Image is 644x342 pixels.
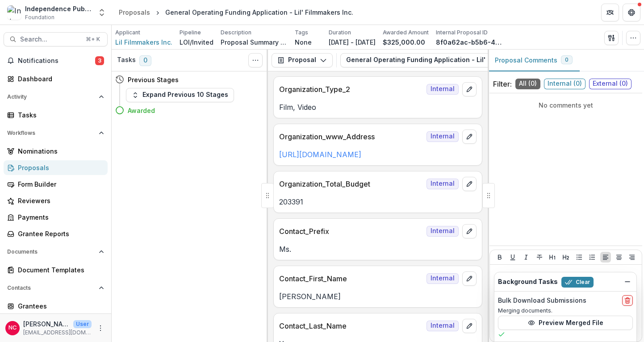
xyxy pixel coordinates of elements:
[84,34,102,44] div: ⌘ + K
[279,131,423,142] p: Organization_www_Address
[18,163,100,172] div: Proposals
[560,252,571,263] button: Heading 2
[295,29,308,37] p: Tags
[427,131,459,142] span: Internal
[126,88,234,102] button: Expand Previous 10 Stages
[488,50,580,71] button: Proposal Comments
[180,38,213,47] p: LOI/Invited
[623,4,640,21] button: Get Help
[329,29,351,37] p: Duration
[462,271,477,286] button: edit
[622,276,633,287] button: Dismiss
[119,8,150,17] div: Proposals
[272,53,333,67] button: Proposal
[115,6,357,19] nav: breadcrumb
[383,38,425,47] p: $325,000.00
[329,38,376,47] p: [DATE] - [DATE]
[4,210,108,225] a: Payments
[427,179,459,189] span: Internal
[383,29,429,37] p: Awarded Amount
[436,29,488,37] p: Internal Proposal ID
[248,53,263,67] button: Toggle View Cancelled Tasks
[18,110,100,120] div: Tasks
[4,160,108,175] a: Proposals
[279,150,361,159] a: [URL][DOMAIN_NAME]
[7,285,95,291] span: Contacts
[4,177,108,192] a: Form Builder
[601,4,619,21] button: Partners
[493,79,512,89] p: Filter:
[279,244,477,254] p: Ms.
[18,74,100,83] div: Dashboard
[427,226,459,237] span: Internal
[73,320,92,328] p: User
[494,252,505,263] button: Bold
[462,224,477,238] button: edit
[521,252,531,263] button: Italicize
[20,36,80,43] span: Search...
[4,263,108,277] a: Document Templates
[95,56,104,65] span: 3
[221,29,251,37] p: Description
[165,8,353,17] div: General Operating Funding Application - Lil' Filmmakers Inc.
[279,291,477,302] p: [PERSON_NAME]
[4,71,108,86] a: Dashboard
[561,277,594,288] button: Clear
[95,323,106,334] button: More
[427,273,459,284] span: Internal
[462,319,477,333] button: edit
[600,252,611,263] button: Align Left
[4,126,108,140] button: Open Workflows
[221,38,288,47] p: Proposal Summary (Summarize your request in 1-2 sentences) To make a more significant investment ...
[7,5,21,20] img: Independence Public Media Foundation
[23,319,70,329] p: [PERSON_NAME]
[18,146,100,156] div: Nominations
[587,252,598,263] button: Ordered List
[436,38,503,47] p: 8f0a62ac-b5b6-4e3a-a640-873c51dfc4b3
[7,249,95,255] span: Documents
[115,38,172,47] a: Lil Filmmakers Inc.
[498,316,633,330] button: Preview Merged File
[462,177,477,191] button: edit
[18,57,95,65] span: Notifications
[340,53,564,67] button: General Operating Funding Application - Lil' Filmmakers Inc.
[4,54,108,68] button: Notifications3
[18,265,100,275] div: Document Templates
[279,179,423,189] p: Organization_Total_Budget
[18,301,100,311] div: Grantees
[493,100,639,110] p: No comments yet
[498,307,633,315] p: Merging documents.
[507,252,518,263] button: Underline
[622,295,633,306] button: delete
[534,252,545,263] button: Strike
[627,252,637,263] button: Align Right
[23,329,92,337] p: [EMAIL_ADDRESS][DOMAIN_NAME]
[279,273,423,284] p: Contact_First_Name
[462,129,477,144] button: edit
[115,29,140,37] p: Applicant
[25,4,92,13] div: Independence Public Media Foundation
[7,94,95,100] span: Activity
[4,90,108,104] button: Open Activity
[498,278,558,286] h2: Background Tasks
[427,321,459,331] span: Internal
[117,56,136,64] h3: Tasks
[515,79,540,89] span: All ( 0 )
[115,6,154,19] a: Proposals
[4,281,108,295] button: Open Contacts
[279,321,423,331] p: Contact_Last_Name
[18,179,100,189] div: Form Builder
[279,84,423,95] p: Organization_Type_2
[574,252,585,263] button: Bullet List
[544,79,585,89] span: Internal ( 0 )
[4,226,108,241] a: Grantee Reports
[462,82,477,96] button: edit
[96,4,108,21] button: Open entity switcher
[180,29,201,37] p: Pipeline
[18,213,100,222] div: Payments
[279,226,423,237] p: Contact_Prefix
[4,32,108,46] button: Search...
[25,13,54,21] span: Foundation
[8,325,17,331] div: Nuala Cabral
